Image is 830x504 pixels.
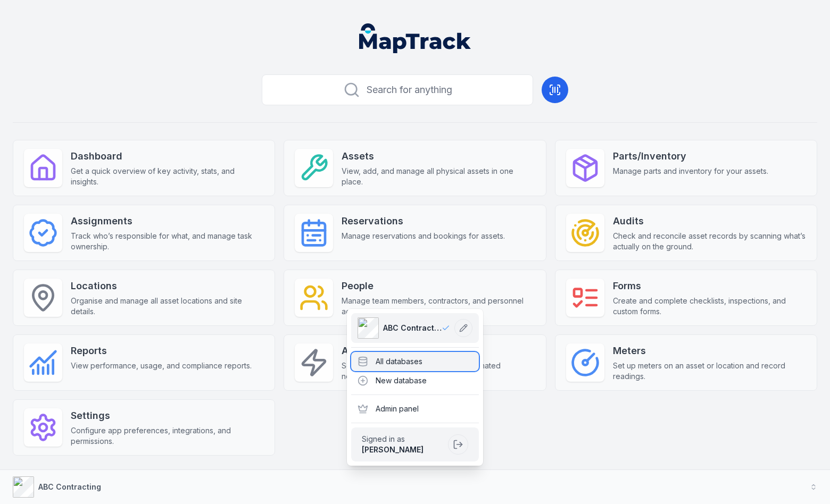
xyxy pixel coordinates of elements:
span: Signed in as [362,434,444,444]
strong: ABC Contracting [38,482,101,491]
span: ABC Contracting [383,323,442,333]
div: All databases [351,352,479,371]
strong: [PERSON_NAME] [362,445,424,454]
div: ABC Contracting [347,309,483,466]
div: New database [351,371,479,390]
div: Admin panel [351,399,479,418]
